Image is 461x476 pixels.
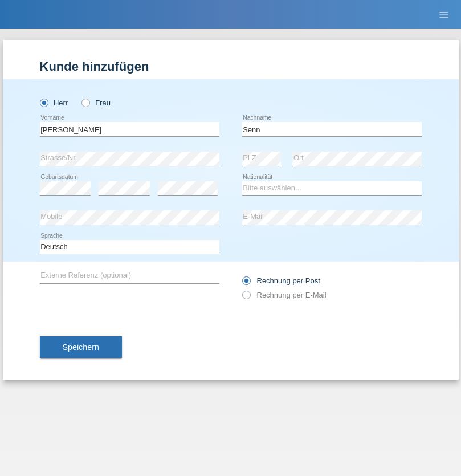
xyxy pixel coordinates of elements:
[63,343,99,352] span: Speichern
[242,291,250,305] input: Rechnung per E-Mail
[242,291,327,299] label: Rechnung per E-Mail
[81,99,111,107] label: Frau
[242,276,250,291] input: Rechnung per Post
[40,59,422,74] h1: Kunde hinzufügen
[40,99,68,107] label: Herr
[433,11,455,18] a: menu
[40,336,122,358] button: Speichern
[438,9,450,21] i: menu
[40,99,47,106] input: Herr
[81,99,89,106] input: Frau
[242,276,320,285] label: Rechnung per Post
